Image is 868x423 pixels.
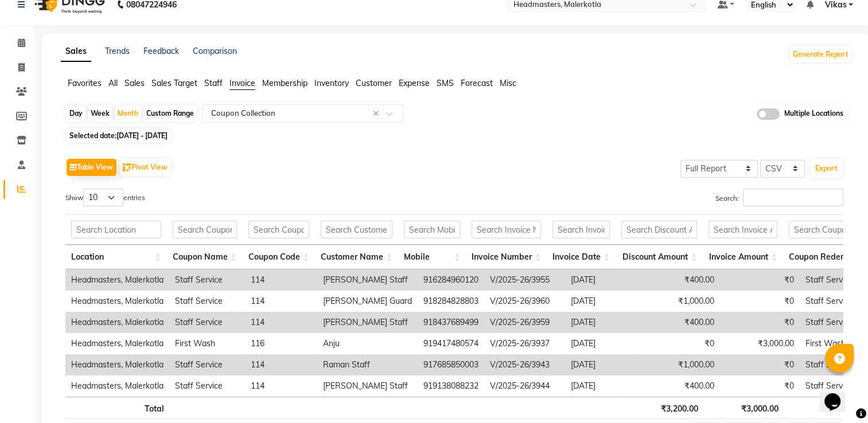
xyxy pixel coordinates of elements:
[565,312,634,333] td: [DATE]
[65,245,167,269] th: Location: activate to sort column ascending
[484,269,565,291] td: V/2025-26/3955
[634,375,720,397] td: ₹400.00
[720,375,800,397] td: ₹0
[65,397,170,419] th: Total
[484,375,565,397] td: V/2025-26/3944
[616,245,703,269] th: Discount Amount: activate to sort column ascending
[720,269,800,291] td: ₹0
[565,354,634,375] td: [DATE]
[173,221,237,238] input: Search Coupon Name
[245,354,317,375] td: 114
[398,245,466,269] th: Mobile: activate to sort column ascending
[67,105,85,122] div: Day
[743,189,843,206] input: Search:
[120,159,170,176] button: Pivot View
[356,78,392,88] span: Customer
[720,312,800,333] td: ₹0
[169,291,245,312] td: Staff Service
[193,46,237,56] a: Comparison
[404,221,460,238] input: Search Mobile
[321,221,392,238] input: Search Customer Name
[418,333,484,354] td: 919417480574
[245,312,317,333] td: 114
[472,221,541,238] input: Search Invoice Number
[715,189,843,206] label: Search:
[720,354,800,375] td: ₹0
[169,269,245,291] td: Staff Service
[65,269,169,291] td: Headmasters, Malerkotla
[484,333,565,354] td: V/2025-26/3937
[466,245,547,269] th: Invoice Number: activate to sort column ascending
[399,78,430,88] span: Expense
[709,221,777,238] input: Search Invoice Amount
[373,108,383,120] span: Clear all
[262,78,308,88] span: Membership
[565,269,634,291] td: [DATE]
[621,221,697,238] input: Search Discount Amount
[418,375,484,397] td: 919138088232
[151,78,197,88] span: Sales Target
[143,105,197,122] div: Custom Range
[552,221,610,238] input: Search Invoice Date
[317,312,418,333] td: [PERSON_NAME] Staff
[500,78,516,88] span: Misc
[547,245,616,269] th: Invoice Date: activate to sort column ascending
[245,333,317,354] td: 116
[317,354,418,375] td: Raman Staff
[65,354,169,375] td: Headmasters, Malerkotla
[634,333,720,354] td: ₹0
[169,375,245,397] td: Staff Service
[565,375,634,397] td: [DATE]
[565,291,634,312] td: [DATE]
[314,78,349,88] span: Inventory
[317,375,418,397] td: [PERSON_NAME] Staff
[169,354,245,375] td: Staff Service
[703,245,783,269] th: Invoice Amount: activate to sort column ascending
[315,245,398,269] th: Customer Name: activate to sort column ascending
[243,245,315,269] th: Coupon Code: activate to sort column ascending
[820,377,857,412] iframe: chat widget
[461,78,493,88] span: Forecast
[123,163,131,172] img: pivot.png
[784,108,843,120] span: Multiple Locations
[61,41,91,62] a: Sales
[317,291,418,312] td: [PERSON_NAME] Guard
[617,397,704,419] th: ₹3,200.00
[65,333,169,354] td: Headmasters, Malerkotla
[634,354,720,375] td: ₹1,000.00
[65,189,145,206] label: Show entries
[88,105,112,122] div: Week
[65,312,169,333] td: Headmasters, Malerkotla
[245,269,317,291] td: 114
[484,312,565,333] td: V/2025-26/3959
[720,291,800,312] td: ₹0
[71,221,161,238] input: Search Location
[245,375,317,397] td: 114
[418,312,484,333] td: 918437689499
[115,105,141,122] div: Month
[418,269,484,291] td: 916284960120
[811,159,842,178] button: Export
[704,397,784,419] th: ₹3,000.00
[245,291,317,312] td: 114
[317,333,418,354] td: Anju
[634,312,720,333] td: ₹400.00
[65,375,169,397] td: Headmasters, Malerkotla
[167,245,243,269] th: Coupon Name: activate to sort column ascending
[108,78,118,88] span: All
[418,354,484,375] td: 917685850003
[169,333,245,354] td: First Wash
[124,78,145,88] span: Sales
[204,78,223,88] span: Staff
[229,78,255,88] span: Invoice
[67,159,116,176] button: Table View
[105,46,130,56] a: Trends
[484,354,565,375] td: V/2025-26/3943
[418,291,484,312] td: 918284828803
[484,291,565,312] td: V/2025-26/3960
[634,269,720,291] td: ₹400.00
[169,312,245,333] td: Staff Service
[720,333,800,354] td: ₹3,000.00
[790,46,851,62] button: Generate Report
[67,128,170,143] span: Selected date:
